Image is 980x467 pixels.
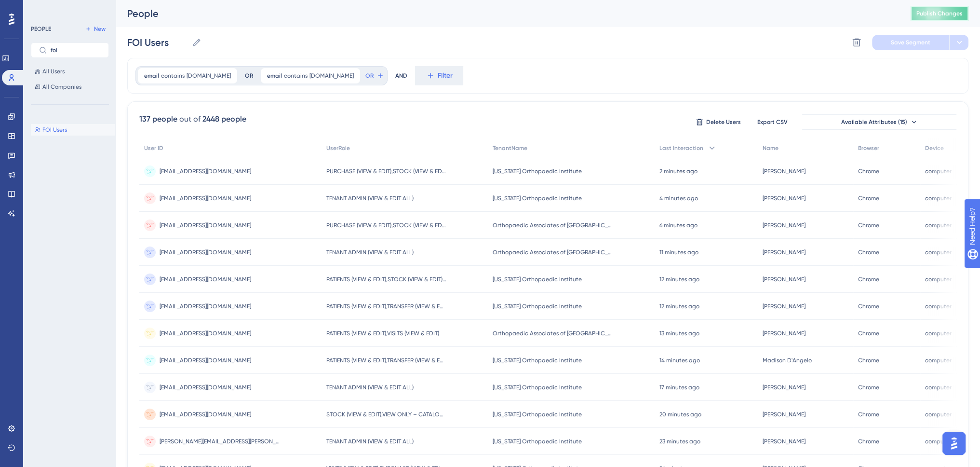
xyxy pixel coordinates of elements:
[245,72,253,80] div: OR
[763,144,779,152] span: Name
[493,275,582,283] span: [US_STATE] Orthopaedic Institute
[160,221,251,229] span: [EMAIL_ADDRESS][DOMAIN_NAME]
[940,429,968,458] iframe: UserGuiding AI Assistant Launcher
[202,113,246,125] div: 2448 people
[872,35,949,50] button: Save Segment
[925,221,952,229] span: computer
[858,194,879,202] span: Chrome
[858,167,879,175] span: Chrome
[31,25,51,33] div: PEOPLE
[127,36,188,49] input: Segment Name
[326,144,350,152] span: UserRole
[42,126,67,134] span: FOI Users
[160,275,251,283] span: [EMAIL_ADDRESS][DOMAIN_NAME]
[858,330,879,337] span: Chrome
[493,384,582,391] span: [US_STATE] Orthopaedic Institute
[160,330,251,337] span: [EMAIL_ADDRESS][DOMAIN_NAME]
[326,330,439,337] span: PATIENTS (VIEW & EDIT),VISITS (VIEW & EDIT)
[326,221,447,229] span: PURCHASE (VIEW & EDIT),STOCK (VIEW & EDIT),TRANSFER (VIEW & EDIT),PATIENTS (VIEW & EDIT),VISITS (...
[763,330,805,337] span: [PERSON_NAME]
[925,144,944,152] span: Device
[763,221,805,229] span: [PERSON_NAME]
[763,275,805,283] span: [PERSON_NAME]
[763,411,805,418] span: [PERSON_NAME]
[160,438,280,445] span: [PERSON_NAME][EMAIL_ADDRESS][PERSON_NAME][DOMAIN_NAME]
[763,248,805,256] span: [PERSON_NAME]
[911,6,968,21] button: Publish Changes
[139,113,177,125] div: 137 people
[925,330,952,337] span: computer
[757,118,788,126] span: Export CSV
[659,303,699,310] time: 12 minutes ago
[763,167,805,175] span: [PERSON_NAME]
[284,72,308,80] span: contains
[326,302,447,310] span: PATIENTS (VIEW & EDIT),TRANSFER (VIEW & EDIT),PURCHASE (VIEW & EDIT),VISITS (VIEW & EDIT),STOCK (...
[858,221,879,229] span: Chrome
[365,72,374,80] span: OR
[858,384,879,391] span: Chrome
[493,194,582,202] span: [US_STATE] Orthopaedic Institute
[748,114,796,130] button: Export CSV
[925,167,952,175] span: computer
[858,302,879,310] span: Chrome
[51,47,101,54] input: Search
[23,2,60,14] span: Need Help?
[763,302,805,310] span: [PERSON_NAME]
[326,275,447,283] span: PATIENTS (VIEW & EDIT),STOCK (VIEW & EDIT),VIEW ONLY – CATALOG,VISITS (VIEW & EDIT),PURCHASE (VIE...
[326,411,447,418] span: STOCK (VIEW & EDIT),VIEW ONLY – CATALOG,VISITS (VIEW & EDIT),PURCHASE (VIEW & EDIT),PATIENTS (VIE...
[858,357,879,364] span: Chrome
[763,357,812,364] span: Madison D'Angelo
[160,411,251,418] span: [EMAIL_ADDRESS][DOMAIN_NAME]
[493,411,582,418] span: [US_STATE] Orthopaedic Institute
[493,438,582,445] span: [US_STATE] Orthopaedic Institute
[858,438,879,445] span: Chrome
[659,195,698,202] time: 4 minutes ago
[659,438,700,445] time: 23 minutes ago
[160,384,251,391] span: [EMAIL_ADDRESS][DOMAIN_NAME]
[706,118,741,126] span: Delete Users
[364,68,385,83] button: OR
[841,118,907,126] span: Available Attributes (15)
[42,83,81,91] span: All Companies
[925,411,952,418] span: computer
[326,248,414,256] span: TENANT ADMIN (VIEW & EDIT ALL)
[326,167,447,175] span: PURCHASE (VIEW & EDIT),STOCK (VIEW & EDIT),VIEW ONLY – CATALOG,VISITS (VIEW & EDIT),PATIENTS (VIE...
[659,276,699,283] time: 12 minutes ago
[925,384,952,391] span: computer
[160,302,251,310] span: [EMAIL_ADDRESS][DOMAIN_NAME]
[127,7,886,20] div: People
[659,411,701,418] time: 20 minutes ago
[438,70,453,82] span: Filter
[31,124,115,136] button: FOI Users
[415,66,463,85] button: Filter
[858,275,879,283] span: Chrome
[891,39,930,46] span: Save Segment
[144,144,163,152] span: User ID
[267,72,282,80] span: email
[925,302,952,310] span: computer
[161,72,185,80] span: contains
[659,249,698,256] time: 11 minutes ago
[160,357,251,364] span: [EMAIL_ADDRESS][DOMAIN_NAME]
[31,81,109,93] button: All Companies
[858,144,879,152] span: Browser
[493,144,527,152] span: TenantName
[82,23,109,35] button: New
[493,167,582,175] span: [US_STATE] Orthopaedic Institute
[395,66,407,85] div: AND
[309,72,354,80] span: [DOMAIN_NAME]
[493,221,613,229] span: Orthopaedic Associates of [GEOGRAPHIC_DATA][US_STATE]
[659,144,703,152] span: Last Interaction
[858,248,879,256] span: Chrome
[925,248,952,256] span: computer
[916,10,963,17] span: Publish Changes
[144,72,159,80] span: email
[187,72,231,80] span: [DOMAIN_NAME]
[493,357,582,364] span: [US_STATE] Orthopaedic Institute
[925,275,952,283] span: computer
[326,194,414,202] span: TENANT ADMIN (VIEW & EDIT ALL)
[659,168,698,175] time: 2 minutes ago
[493,330,613,337] span: Orthopaedic Associates of [GEOGRAPHIC_DATA][US_STATE]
